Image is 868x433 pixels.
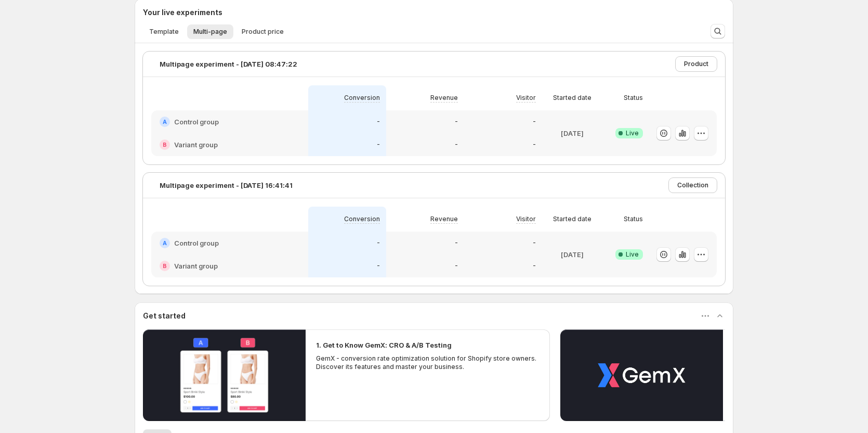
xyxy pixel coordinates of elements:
p: Status [624,215,643,223]
h2: Control group [174,238,219,248]
h2: B [163,263,167,269]
p: - [455,141,458,149]
p: - [455,118,458,126]
h3: Get started [143,311,186,321]
span: Collection [677,181,708,189]
span: Product price [242,28,284,36]
button: Play video [143,329,306,421]
p: Visitor [516,94,536,102]
h3: Your live experiments [143,7,222,18]
p: - [377,118,380,126]
span: Live [626,129,639,137]
p: - [533,118,536,126]
p: Conversion [344,215,380,223]
p: - [533,262,536,270]
p: - [377,262,380,270]
p: Revenue [430,215,458,223]
p: - [377,141,380,149]
p: Started date [553,94,591,102]
h2: B [163,142,167,148]
p: GemX - conversion rate optimization solution for Shopify store owners. Discover its features and ... [316,354,540,371]
h2: Variant group [174,139,218,150]
p: Conversion [344,94,380,102]
p: - [377,239,380,247]
p: - [455,239,458,247]
p: Started date [553,215,591,223]
span: Multi-page [193,28,227,36]
p: Visitor [516,215,536,223]
h2: A [163,240,167,246]
button: Search and filter results [711,24,725,39]
p: Status [624,94,643,102]
p: [DATE] [561,128,584,138]
p: - [455,262,458,270]
p: [DATE] [561,249,584,260]
h2: 1. Get to Know GemX: CRO & A/B Testing [316,340,452,350]
button: Play video [560,329,723,421]
span: Template [149,28,179,36]
p: - [533,141,536,149]
h2: A [163,119,167,125]
span: Product [684,60,708,68]
p: - [533,239,536,247]
p: Multipage experiment - [DATE] 16:41:41 [160,180,293,190]
p: Revenue [430,94,458,102]
h2: Control group [174,117,219,127]
p: Multipage experiment - [DATE] 08:47:22 [160,59,297,69]
span: Live [626,250,639,259]
h2: Variant group [174,261,218,271]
